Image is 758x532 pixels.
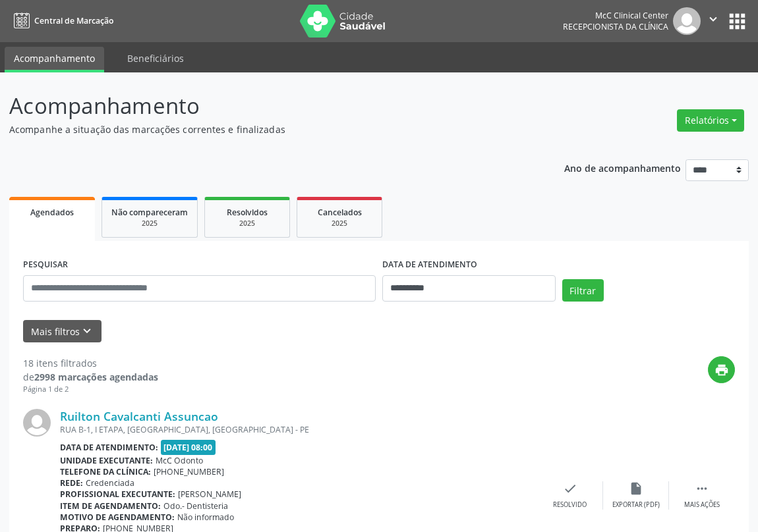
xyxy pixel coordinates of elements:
span: Cancelados [318,207,362,218]
span: Não compareceram [111,207,188,218]
button: apps [726,10,749,33]
i: check [563,481,577,496]
div: Exportar (PDF) [612,500,660,510]
p: Ano de acompanhamento [564,159,681,176]
button:  [701,7,726,35]
a: Central de Marcação [9,10,113,32]
i: print [714,363,729,377]
label: DATA DE ATENDIMENTO [382,255,477,275]
b: Rede: [60,477,83,489]
button: print [708,356,735,383]
span: Não informado [177,512,234,523]
span: Odo.- Dentisteria [163,500,228,512]
div: McC Clinical Center [563,10,668,21]
div: Resolvido [553,500,587,510]
a: Beneficiários [118,47,193,70]
p: Acompanhe a situação das marcações correntes e finalizadas [9,122,527,136]
label: PESQUISAR [23,255,68,275]
button: Relatórios [677,109,744,132]
span: Credenciada [86,477,134,489]
div: 2025 [214,219,280,228]
span: Recepcionista da clínica [563,21,668,32]
i:  [695,481,709,496]
div: Mais ações [684,500,720,510]
b: Item de agendamento: [60,500,161,512]
i: keyboard_arrow_down [80,324,94,338]
b: Profissional executante: [60,489,175,500]
b: Data de atendimento: [60,442,158,453]
b: Unidade executante: [60,455,153,466]
i:  [706,12,720,26]
a: Acompanhamento [5,47,104,72]
button: Mais filtroskeyboard_arrow_down [23,320,102,343]
div: 2025 [111,219,188,228]
div: RUA B-1, I ETAPA, [GEOGRAPHIC_DATA], [GEOGRAPHIC_DATA] - PE [60,424,537,435]
i: insert_drive_file [629,481,643,496]
span: Resolvidos [227,207,268,218]
div: Página 1 de 2 [23,384,158,395]
div: 18 itens filtrados [23,356,158,370]
span: Agendados [30,207,74,218]
span: [PERSON_NAME] [178,489,241,500]
div: de [23,370,158,384]
span: McC Odonto [156,455,203,466]
p: Acompanhamento [9,90,527,122]
img: img [23,409,51,437]
span: [DATE] 08:00 [161,440,216,455]
span: [PHONE_NUMBER] [154,466,224,477]
span: Central de Marcação [34,15,113,26]
b: Telefone da clínica: [60,466,151,477]
a: Ruilton Cavalcanti Assuncao [60,409,218,423]
button: Filtrar [562,279,604,302]
b: Motivo de agendamento: [60,512,175,523]
strong: 2998 marcações agendadas [34,371,158,383]
img: img [673,7,701,35]
div: 2025 [306,219,372,228]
